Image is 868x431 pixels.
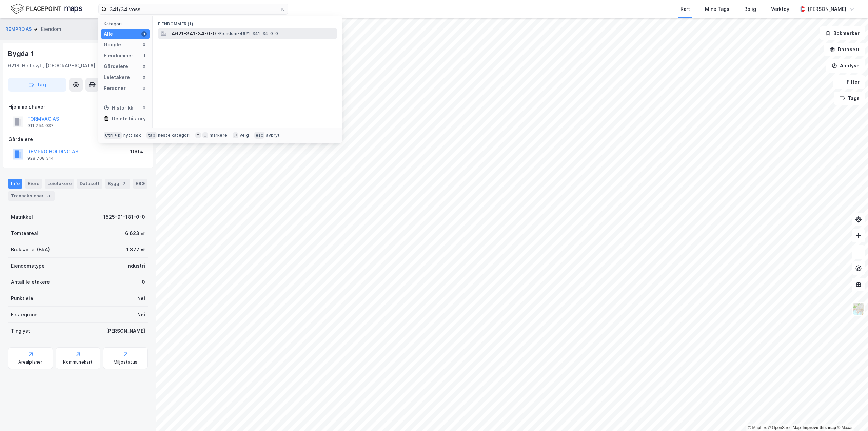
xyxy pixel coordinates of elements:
div: 3 [45,193,52,199]
div: 911 754 037 [27,123,54,129]
div: 1 [141,31,147,37]
div: Alle [104,30,113,38]
div: Eiendommer [104,52,133,60]
div: Bygg [105,179,130,189]
input: Søk på adresse, matrikkel, gårdeiere, leietakere eller personer [107,4,280,14]
div: Industri [126,262,145,270]
div: Datasett [77,179,102,189]
div: Ctrl + k [104,132,122,139]
div: Historikk [104,104,133,112]
div: 0 [141,75,147,80]
div: 1 [141,53,147,58]
div: Hjemmelshaver [8,103,147,111]
div: markere [210,133,227,138]
div: Kategori [104,21,150,26]
div: 0 [142,278,145,286]
div: Gårdeiere [104,62,128,71]
div: velg [240,133,249,138]
div: Personer [104,84,126,92]
div: Kommunekart [63,359,93,365]
div: Kart [680,5,690,13]
button: Tag [8,78,66,92]
div: 6 623 ㎡ [125,229,145,237]
div: [PERSON_NAME] [106,327,145,335]
button: Bokmerker [820,26,865,40]
div: Eiendomstype [11,262,45,270]
div: Verktøy [771,5,789,13]
div: 0 [141,64,147,69]
div: Bygda 1 [8,48,35,59]
div: [PERSON_NAME] [808,5,846,13]
a: Mapbox [748,425,767,430]
div: 2 [121,180,127,187]
div: Gårdeiere [8,135,147,143]
div: Mine Tags [705,5,729,13]
div: Antall leietakere [11,278,50,286]
div: esc [254,132,265,139]
div: Kontrollprogram for chat [834,398,868,431]
div: 0 [141,105,147,111]
button: Datasett [824,43,865,56]
div: Leietakere [104,73,130,81]
div: Eiere [25,179,42,189]
button: Analyse [826,59,865,73]
div: Tinglyst [11,327,30,335]
span: Eiendom • 4621-341-34-0-0 [217,31,278,36]
button: REMPRO AS [5,26,33,33]
div: Festegrunn [11,311,37,319]
div: Matrikkel [11,213,33,221]
div: Eiendom [41,25,61,33]
button: Filter [833,75,865,89]
div: avbryt [266,133,280,138]
div: 0 [141,85,147,91]
div: Delete history [112,115,146,123]
div: Bolig [744,5,756,13]
div: 1525-91-181-0-0 [103,213,145,221]
div: 6218, Hellesylt, [GEOGRAPHIC_DATA] [8,62,95,70]
div: Info [8,179,22,189]
div: Tomteareal [11,229,38,237]
div: nytt søk [123,133,141,138]
span: 4621-341-34-0-0 [172,30,216,38]
div: ESG [133,179,147,189]
div: Nei [137,311,145,319]
a: OpenStreetMap [768,425,801,430]
div: 928 708 314 [27,156,54,161]
div: Nei [137,294,145,302]
div: 0 [141,42,147,47]
a: Improve this map [803,425,836,430]
img: logo.f888ab2527a4732fd821a326f86c7f29.svg [11,3,82,15]
span: • [217,31,219,36]
div: tab [146,132,157,139]
div: Google [104,41,121,49]
iframe: Chat Widget [834,398,868,431]
div: Arealplaner [18,359,42,365]
button: Tags [834,92,865,105]
div: Leietakere [45,179,74,189]
div: neste kategori [158,133,190,138]
div: 100% [130,148,143,156]
img: Z [852,302,865,315]
div: Transaksjoner [8,191,55,201]
div: Miljøstatus [114,359,137,365]
div: Bruksareal (BRA) [11,246,50,254]
div: 1 377 ㎡ [126,246,145,254]
div: Eiendommer (1) [153,16,342,28]
div: Punktleie [11,294,33,302]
